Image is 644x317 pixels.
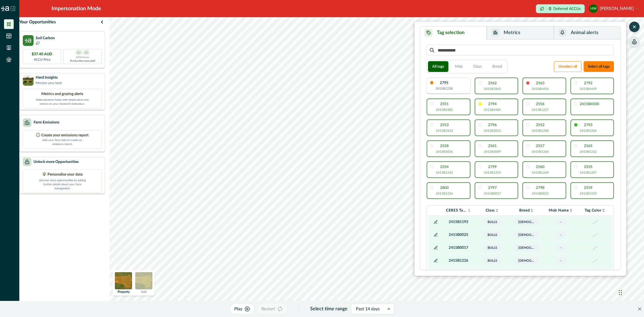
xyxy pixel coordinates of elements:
p: 2415B1845 [484,86,501,91]
iframe: Chat Widget [617,279,644,305]
p: Property [118,290,130,293]
p: 2561 [488,144,497,148]
p: 2563 [536,81,544,85]
button: Unselect all [554,61,581,72]
p: 2415B4382 [436,107,453,112]
p: Herd Insights [36,75,62,81]
button: Animal alerts [554,26,620,39]
p: 2415B1255 [484,170,501,175]
p: 2415B1226 [436,191,453,196]
p: Create your emissions report [41,133,89,138]
p: 2415B0025 [532,191,549,196]
p: Make decisions faster with simple alerts and metrics on your livestock’s behaviour. [35,97,89,106]
p: 2797 [488,186,497,190]
p: Metrics and grazing alerts [41,91,83,97]
span: [DEMOGRAPHIC_DATA] [514,218,540,225]
p: 2415B1226 [446,258,471,264]
p: CERES Tag VID [446,208,467,213]
p: Restart [261,306,275,312]
p: 2559 [584,186,592,190]
img: property preview [115,272,132,289]
button: Tag selection [420,26,487,39]
span: [DEMOGRAPHIC_DATA] [514,257,540,264]
p: Your Opportunities [19,19,56,25]
p: 2415B3036 [436,149,453,154]
button: Mob [451,61,467,72]
p: Production area yield [70,59,95,63]
p: 2415B1200 [532,128,549,133]
span: Bulls [483,244,502,251]
p: 2415B1238 [436,86,453,91]
p: 2415B2653 [436,128,453,133]
p: 2558 [440,144,449,148]
p: Unlock more Opportunities [34,159,79,165]
p: 2555 [584,165,592,169]
p: ACCUs/ha/pa [76,56,89,59]
p: 2415B1232 [580,149,597,154]
p: Class [486,208,495,213]
div: Impersonation Mode [52,5,101,13]
p: 2551 [440,102,449,106]
p: 2415B0025 [446,232,471,238]
p: 2415B1269 [532,170,549,175]
p: 2565 [584,144,592,148]
span: Bulls [483,231,502,238]
p: 2415B1193 [446,219,471,225]
span: - [556,244,566,251]
p: Monitor your herd [36,81,62,85]
button: Close [635,305,644,313]
button: Select all tags [584,61,614,72]
p: 2798 [536,186,544,190]
p: 2415B1242 [436,170,453,175]
p: 2794 [488,102,497,106]
p: Breed [519,208,530,213]
p: Soil Carbon [36,35,55,41]
p: 2792 [584,81,592,85]
p: 2799 [488,165,497,169]
p: 2415B3015 [484,128,501,133]
p: ACCU Price [34,57,50,62]
span: Bulls [483,218,502,225]
p: Deferred ACCUs [553,7,581,11]
button: Breed [488,61,506,72]
p: 2557 [536,144,544,148]
p: 2415B1206 [580,128,597,133]
p: 2562 [488,81,497,85]
span: - [556,257,566,264]
p: Farm Emissions [34,120,59,125]
span: [DEMOGRAPHIC_DATA] [514,244,540,251]
span: - [556,218,566,225]
span: - [556,231,566,238]
p: 2415B1260 [532,149,549,154]
p: Mob Name [549,208,569,213]
p: 2554 [440,165,449,169]
p: Play [234,306,242,312]
button: Helen Wyatt[PERSON_NAME] [589,2,639,15]
img: soil preview [135,272,152,289]
p: 2793 [584,123,592,127]
p: 2795 [440,81,448,85]
span: Bulls [483,257,502,264]
p: Add your farm data to create an emissions report. [42,138,82,146]
button: All tags [428,61,448,72]
p: 2553 [440,123,449,127]
p: Soil [141,290,147,293]
p: 2415B3009 [484,149,501,154]
p: 2415B4481 [484,107,501,112]
img: Logo [1,6,9,11]
p: 2415B1207 [580,170,597,175]
p: 2560 [536,165,544,169]
p: 2800 [440,186,449,190]
button: Play [230,304,255,314]
p: Select time range [310,305,347,313]
button: Class [469,61,486,72]
span: [DEMOGRAPHIC_DATA] [514,231,540,238]
p: $37.40 AUD [32,52,52,57]
p: 2415B1227 [532,107,549,112]
p: 2415B1193 [580,191,597,196]
button: Metrics [487,26,554,39]
p: 0 [549,7,551,11]
p: 2415B4456 [532,86,549,91]
p: 2415B4500 [580,102,599,106]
